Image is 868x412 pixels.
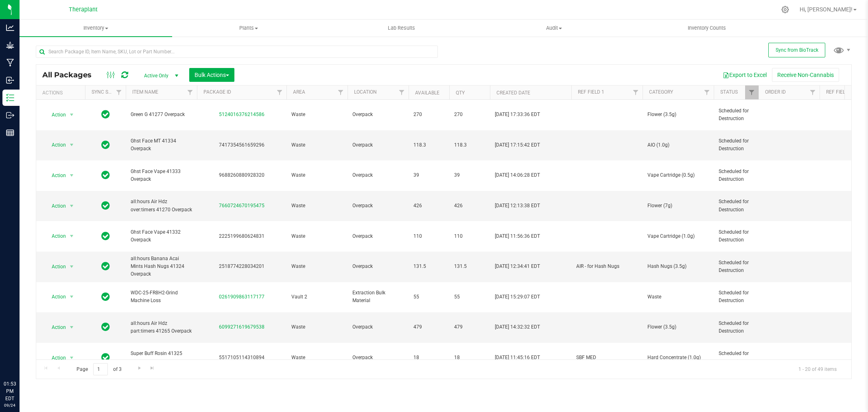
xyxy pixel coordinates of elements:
[69,6,98,13] span: Theraplant
[454,232,485,240] span: 110
[647,141,709,149] span: AIO (1.0g)
[413,171,444,179] span: 39
[352,171,404,179] span: Overpack
[772,68,839,82] button: Receive Non-Cannabis
[131,350,192,365] span: Super Buff Rosin 41325 Overpack
[454,171,485,179] span: 39
[719,320,754,335] span: Scheduled for Destruction
[454,263,485,270] span: 131.5
[495,232,540,240] span: [DATE] 11:56:36 EDT
[495,111,540,118] span: [DATE] 17:33:36 EDT
[6,76,14,84] inline-svg: Inbound
[67,322,77,333] span: select
[495,354,540,362] span: [DATE] 11:45:16 EDT
[768,43,825,57] button: Sync from BioTrack
[719,168,754,183] span: Scheduled for Destruction
[456,90,465,96] a: Qty
[196,141,288,149] div: 7417354561659296
[93,363,108,376] input: 1
[189,68,234,82] button: Bulk Actions
[413,141,444,149] span: 118.3
[647,202,709,210] span: Flower (7g)
[765,89,786,95] a: Order Id
[413,111,444,118] span: 270
[629,85,643,99] a: Filter
[203,89,231,95] a: Package ID
[273,85,286,99] a: Filter
[20,20,172,37] a: Inventory
[647,263,709,270] span: Hash Nugs (3.5g)
[334,85,348,99] a: Filter
[395,85,409,99] a: Filter
[67,139,77,151] span: select
[131,255,192,278] span: all:hours Banana Acai Mints Hash Nugs 41324 Overpack
[454,202,485,210] span: 426
[352,232,404,240] span: Overpack
[293,89,305,95] a: Area
[454,141,485,149] span: 118.3
[6,24,14,32] inline-svg: Analytics
[745,85,759,99] a: Filter
[133,363,145,374] a: Go to the next page
[291,141,343,149] span: Waste
[291,293,343,301] span: Vault 2
[42,90,82,96] div: Actions
[101,230,110,242] span: In Sync
[677,24,737,32] span: Inventory Counts
[576,263,638,270] span: AIR - for Hash Nugs
[352,354,404,362] span: Overpack
[6,59,14,67] inline-svg: Manufacturing
[647,354,709,362] span: Hard Concentrate (1.0g)
[195,72,229,78] span: Bulk Actions
[495,141,540,149] span: [DATE] 17:15:42 EDT
[413,263,444,270] span: 131.5
[377,24,426,32] span: Lab Results
[478,20,630,37] a: Audit
[647,232,709,240] span: Vape Cartridge (1.0g)
[6,111,14,119] inline-svg: Outbound
[647,323,709,331] span: Flower (3.5g)
[146,363,158,374] a: Go to the last page
[352,263,404,270] span: Overpack
[6,41,14,49] inline-svg: Grow
[413,232,444,240] span: 110
[291,232,343,240] span: Waste
[719,228,754,244] span: Scheduled for Destruction
[101,169,110,181] span: In Sync
[649,89,673,95] a: Category
[578,89,604,95] a: Ref Field 1
[291,323,343,331] span: Waste
[67,230,77,242] span: select
[454,354,485,362] span: 18
[576,354,638,362] span: SBF MED
[196,171,288,179] div: 9688260880928320
[219,112,265,117] a: 5124016376214586
[67,170,77,181] span: select
[719,259,754,274] span: Scheduled for Destruction
[101,139,110,151] span: In Sync
[101,352,110,363] span: In Sync
[291,171,343,179] span: Waste
[101,261,110,272] span: In Sync
[131,320,192,335] span: all:hours Air Hdz part:timers 41265 Overpack
[101,291,110,302] span: In Sync
[496,90,530,96] a: Created Date
[70,363,128,376] span: Page of 3
[92,89,123,95] a: Sync Status
[415,90,439,96] a: Available
[325,20,478,37] a: Lab Results
[291,202,343,210] span: Waste
[717,68,772,82] button: Export to Excel
[101,200,110,211] span: In Sync
[196,263,288,270] div: 2518774228034201
[20,24,172,32] span: Inventory
[647,293,709,301] span: Waste
[101,321,110,333] span: In Sync
[352,202,404,210] span: Overpack
[67,291,77,302] span: select
[352,141,404,149] span: Overpack
[6,129,14,137] inline-svg: Reports
[219,294,265,300] a: 0261909863117177
[44,352,66,364] span: Action
[44,170,66,181] span: Action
